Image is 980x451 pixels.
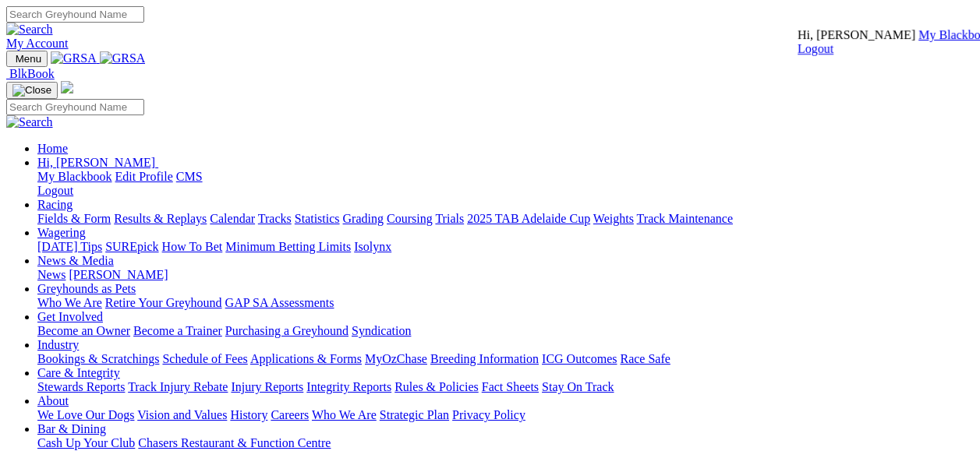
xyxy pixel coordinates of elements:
[250,352,362,365] a: Applications & Forms
[37,366,120,379] a: Care & Integrity
[37,254,114,267] a: News & Media
[137,408,227,421] a: Vision and Values
[271,408,309,421] a: Careers
[542,352,617,365] a: ICG Outcomes
[37,408,974,422] div: About
[482,380,539,393] a: Fact Sheets
[37,156,158,169] a: Hi, [PERSON_NAME]
[37,170,974,198] div: Hi, [PERSON_NAME]
[6,67,55,80] a: BlkBook
[225,240,351,253] a: Minimum Betting Limits
[37,296,102,309] a: Who We Are
[343,212,384,225] a: Grading
[37,184,73,197] a: Logout
[354,240,391,253] a: Isolynx
[16,53,41,65] span: Menu
[37,156,155,169] span: Hi, [PERSON_NAME]
[593,212,634,225] a: Weights
[365,352,427,365] a: MyOzChase
[37,240,974,254] div: Wagering
[37,296,974,310] div: Greyhounds as Pets
[69,268,168,281] a: [PERSON_NAME]
[105,240,158,253] a: SUREpick
[105,296,222,309] a: Retire Your Greyhound
[37,268,974,282] div: News & Media
[162,240,223,253] a: How To Bet
[128,380,228,393] a: Track Injury Rebate
[37,198,73,211] a: Racing
[225,296,334,309] a: GAP SA Assessments
[394,380,479,393] a: Rules & Policies
[258,212,292,225] a: Tracks
[37,408,134,421] a: We Love Our Dogs
[435,212,464,225] a: Trials
[114,212,207,225] a: Results & Replays
[61,81,73,93] img: logo-grsa-white.png
[230,408,267,421] a: History
[6,37,69,50] a: My Account
[312,408,377,421] a: Who We Are
[37,422,106,435] a: Bar & Dining
[37,268,65,281] a: News
[37,380,125,393] a: Stewards Reports
[210,212,255,225] a: Calendar
[467,212,590,225] a: 2025 TAB Adelaide Cup
[6,6,144,23] input: Search
[620,352,670,365] a: Race Safe
[37,352,159,365] a: Bookings & Scratchings
[452,408,525,421] a: Privacy Policy
[115,170,173,183] a: Edit Profile
[138,436,331,449] a: Chasers Restaurant & Function Centre
[6,99,144,115] input: Search
[37,436,135,449] a: Cash Up Your Club
[37,324,130,337] a: Become an Owner
[37,170,112,183] a: My Blackbook
[306,380,391,393] a: Integrity Reports
[231,380,303,393] a: Injury Reports
[352,324,411,337] a: Syndication
[176,170,203,183] a: CMS
[37,436,974,450] div: Bar & Dining
[37,324,974,338] div: Get Involved
[430,352,539,365] a: Breeding Information
[6,51,48,67] button: Toggle navigation
[12,84,51,97] img: Close
[798,42,833,55] a: Logout
[6,82,58,99] button: Toggle navigation
[100,51,146,65] img: GRSA
[37,310,103,323] a: Get Involved
[9,67,55,80] span: BlkBook
[37,212,111,225] a: Fields & Form
[6,23,53,37] img: Search
[37,240,102,253] a: [DATE] Tips
[37,226,86,239] a: Wagering
[37,394,69,407] a: About
[37,380,974,394] div: Care & Integrity
[51,51,97,65] img: GRSA
[37,282,136,295] a: Greyhounds as Pets
[37,212,974,226] div: Racing
[637,212,733,225] a: Track Maintenance
[162,352,247,365] a: Schedule of Fees
[37,338,79,351] a: Industry
[225,324,348,337] a: Purchasing a Greyhound
[798,28,915,41] span: Hi, [PERSON_NAME]
[295,212,340,225] a: Statistics
[133,324,222,337] a: Become a Trainer
[37,352,974,366] div: Industry
[542,380,614,393] a: Stay On Track
[380,408,449,421] a: Strategic Plan
[6,115,53,129] img: Search
[387,212,433,225] a: Coursing
[37,142,68,155] a: Home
